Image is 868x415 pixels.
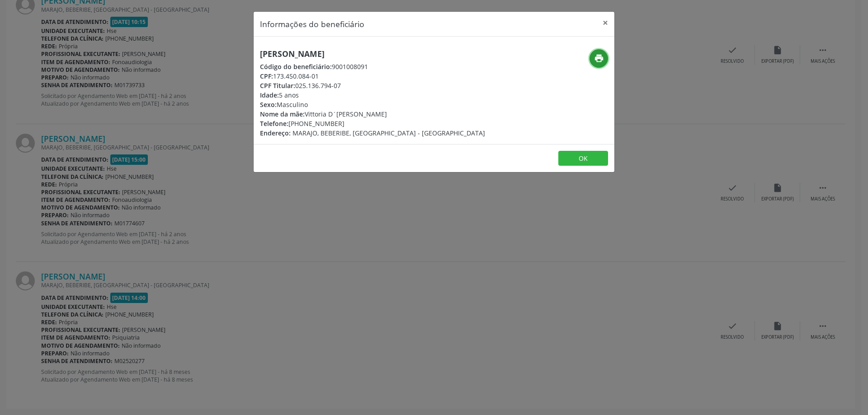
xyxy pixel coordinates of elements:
[260,18,364,30] h5: Informações do beneficiário
[260,49,485,59] h5: [PERSON_NAME]
[260,62,332,71] span: Código do beneficiário:
[260,72,273,80] span: CPF:
[590,49,608,68] button: print
[260,91,279,99] span: Idade:
[260,100,277,109] span: Sexo:
[260,110,305,118] span: Nome da mãe:
[260,71,485,81] div: 173.450.084-01
[558,151,608,166] button: OK
[260,81,295,90] span: CPF Titular:
[260,119,485,128] div: [PHONE_NUMBER]
[260,129,291,137] span: Endereço:
[260,90,485,100] div: 5 anos
[260,62,485,71] div: 9001008091
[596,12,614,34] button: Close
[292,129,485,137] span: MARAJO, BEBERIBE, [GEOGRAPHIC_DATA] - [GEOGRAPHIC_DATA]
[260,81,485,90] div: 025.136.794-07
[260,119,288,128] span: Telefone:
[260,109,485,119] div: Vittoria D´[PERSON_NAME]
[260,100,485,109] div: Masculino
[594,53,604,63] i: print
